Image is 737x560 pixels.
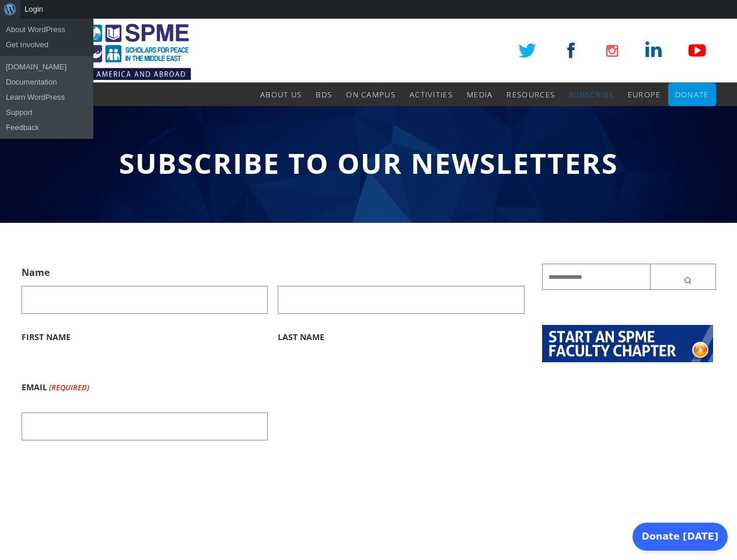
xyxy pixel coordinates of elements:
legend: Name [22,264,50,281]
label: First Name [22,314,268,358]
span: Activities [410,89,453,100]
span: About Us [260,89,302,100]
a: On Campus [346,83,396,106]
a: Resources [507,83,555,106]
a: Europe [628,83,661,106]
span: Resources [507,89,555,100]
span: On Campus [346,89,396,100]
span: (Required) [48,367,89,408]
label: Last Name [278,314,525,358]
span: Media [467,89,493,100]
span: Subscribe [569,89,614,100]
span: Europe [628,89,661,100]
a: Media [467,83,493,106]
img: start-chapter2.png [542,325,713,362]
a: About Us [260,83,302,106]
span: BDS [316,89,332,100]
a: Activities [410,83,453,106]
a: Subscribe [569,83,614,106]
a: Donate [675,83,709,106]
img: SPME [22,19,191,83]
a: BDS [316,83,332,106]
span: Donate [675,89,709,100]
span: Subscribe to Our Newsletters [119,144,618,182]
label: Email [22,367,89,408]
